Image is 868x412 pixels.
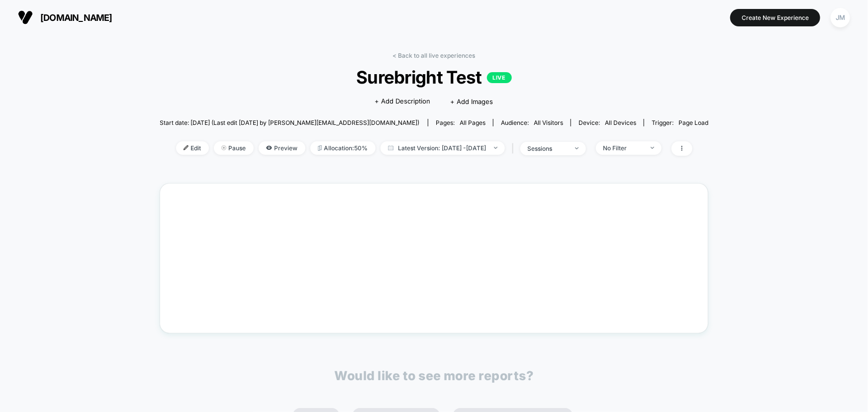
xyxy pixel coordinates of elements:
img: end [221,145,226,150]
div: No Filter [603,144,643,152]
span: Allocation: 50% [310,141,376,155]
span: all pages [460,119,485,126]
span: all devices [605,119,636,126]
div: Audience: [501,119,563,126]
div: Pages: [436,119,485,126]
span: Preview [259,141,305,155]
span: Edit [176,141,209,155]
img: edit [184,145,189,150]
span: + Add Images [451,98,493,105]
img: end [651,147,654,149]
div: Trigger: [652,119,708,126]
img: end [575,147,579,149]
button: [DOMAIN_NAME] [15,9,115,25]
img: end [494,147,497,149]
img: rebalance [318,145,322,151]
span: Pause [214,141,254,155]
a: < Back to all live experiences [393,52,476,59]
p: LIVE [487,72,512,83]
span: Latest Version: [DATE] - [DATE] [381,141,505,155]
p: Would like to see more reports? [335,368,534,383]
button: JM [828,7,853,28]
button: Create New Experience [730,9,820,26]
span: Start date: [DATE] (Last edit [DATE] by [PERSON_NAME][EMAIL_ADDRESS][DOMAIN_NAME]) [160,119,419,126]
span: Page Load [678,119,708,126]
img: calendar [388,145,393,150]
div: sessions [528,145,568,152]
span: + Add Description [375,97,431,106]
span: [DOMAIN_NAME] [40,12,112,23]
span: All Visitors [534,119,563,126]
span: | [510,141,520,156]
div: JM [831,8,850,27]
img: Visually logo [18,10,33,25]
span: Surebright Test [187,67,681,88]
span: Device: [571,119,644,126]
